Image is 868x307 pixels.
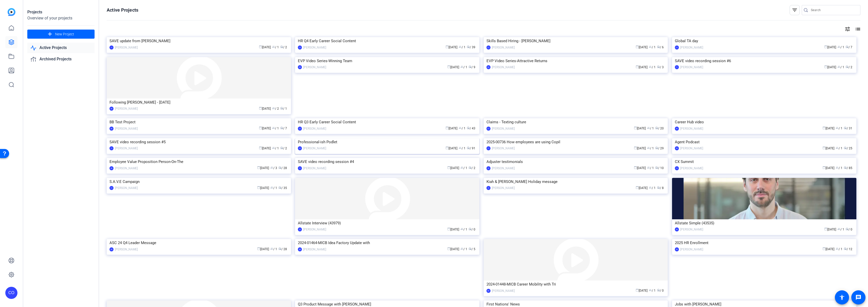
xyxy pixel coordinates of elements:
div: TV [486,146,491,150]
span: / 0 [469,228,475,231]
div: [PERSON_NAME] [680,247,703,252]
span: group [272,45,275,48]
span: radio [278,247,281,250]
span: / 31 [844,127,852,130]
span: radio [467,45,470,48]
span: [DATE] [634,147,646,150]
span: / 1 [647,127,654,130]
span: / 5 [469,247,475,251]
div: 2025 HR Enrollment [675,239,854,247]
span: group [837,65,840,68]
span: / 0 [845,228,852,231]
div: Employee Value Proposition Person-On-The [109,158,288,166]
div: SAVE update from [PERSON_NAME] [109,37,288,45]
div: BB [486,65,491,69]
span: [DATE] [822,147,834,150]
span: radio [280,107,283,110]
span: / 6 [657,45,664,49]
span: / 2 [280,147,287,150]
div: BB [675,227,679,231]
span: [DATE] [636,186,648,190]
span: / 2 [469,166,475,170]
div: TV [298,166,302,170]
span: / 1 [460,166,467,170]
span: [DATE] [822,127,834,130]
div: BB [675,146,679,150]
span: / 35 [278,186,287,190]
span: calendar_today [636,45,639,48]
span: / 1 [836,247,842,251]
span: / 1 [649,65,656,69]
div: Allstate Simple (43535) [675,219,854,227]
div: [PERSON_NAME] [492,146,515,151]
span: radio [655,126,658,129]
mat-icon: message [855,294,861,300]
span: calendar_today [446,45,449,48]
span: / 91 [467,147,475,150]
div: [PERSON_NAME] [303,166,326,171]
div: [PERSON_NAME] [492,166,515,171]
span: calendar_today [446,146,449,149]
div: TV [109,45,114,50]
span: group [836,146,839,149]
span: / 2 [272,107,279,110]
div: BB [109,247,114,251]
span: group [649,65,652,68]
div: BB Test Project [109,118,288,126]
div: BB [486,289,491,293]
span: [DATE] [446,45,457,49]
span: group [272,146,275,149]
span: radio [845,65,849,68]
span: / 1 [460,247,467,251]
div: [PERSON_NAME] [680,65,703,70]
span: / 1 [280,107,287,110]
span: calendar_today [259,45,262,48]
span: radio [469,227,472,230]
span: calendar_today [257,247,260,250]
div: TV [675,65,679,69]
h1: Active Projects [107,7,138,13]
span: group [836,247,839,250]
span: / 1 [460,65,467,69]
span: [DATE] [257,186,269,190]
span: New Project [55,32,74,37]
span: [DATE] [259,147,271,150]
span: radio [845,45,849,48]
span: group [649,186,652,189]
mat-icon: list [854,26,860,32]
span: calendar_today [447,65,450,68]
span: / 2 [280,45,287,49]
span: radio [657,289,660,292]
div: [PERSON_NAME] [115,146,138,151]
span: / 1 [270,247,277,251]
div: BB [109,166,114,170]
span: radio [657,45,660,48]
div: CO [486,45,491,50]
div: EVP Video Series-Attractive Returns [486,57,665,65]
span: calendar_today [636,65,639,68]
span: / 43 [467,127,475,130]
span: group [647,146,650,149]
span: radio [280,146,283,149]
span: / 1 [272,147,279,150]
span: [DATE] [257,166,269,170]
div: Career Hub video [675,118,854,126]
span: / 0 [657,289,664,292]
span: group [272,107,275,110]
span: radio [467,146,470,149]
span: radio [844,126,847,129]
span: radio [280,45,283,48]
span: / 28 [278,166,287,170]
span: group [836,166,839,169]
span: calendar_today [634,166,637,169]
span: calendar_today [259,126,262,129]
div: Agent Podcast [675,138,854,146]
span: group [460,227,463,230]
span: / 1 [837,45,844,49]
mat-icon: add [47,31,53,37]
span: / 1 [647,147,654,150]
div: [PERSON_NAME] [115,247,138,252]
div: HR Q3 Early Career Social Content [298,118,477,126]
div: Global TA day [675,37,854,45]
span: / 1 [649,186,656,190]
